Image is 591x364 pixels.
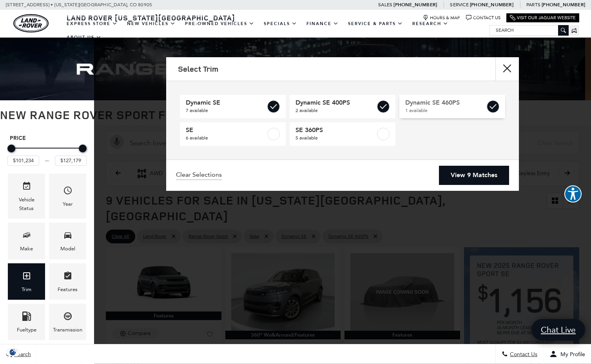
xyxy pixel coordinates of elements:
[22,179,31,196] span: Vehicle
[49,304,86,340] div: TransmissionTransmission
[557,351,585,358] span: My Profile
[63,228,73,244] span: Model
[53,326,82,334] div: Transmission
[63,269,73,285] span: Features
[544,344,591,364] button: Open user profile menu
[6,2,152,7] a: [STREET_ADDRESS] • [US_STATE][GEOGRAPHIC_DATA], CO 80905
[22,310,31,326] span: Fueltype
[8,263,45,300] div: TrimTrim
[67,13,235,22] span: Land Rover [US_STATE][GEOGRAPHIC_DATA]
[510,15,576,21] a: Visit Our Jaguar Website
[176,171,222,180] a: Clear Selections
[63,200,73,208] div: Year
[7,156,39,166] input: Minimum
[290,122,395,146] a: SE 360PS5 available
[405,107,485,114] span: 1 available
[13,14,49,33] a: land-rover
[4,348,22,356] img: Opt-Out Icon
[4,348,22,356] section: Click to Open Cookie Consent Modal
[405,99,485,107] span: Dynamic SE 460PS
[122,17,180,31] a: New Vehicles
[302,17,343,31] a: Finance
[295,99,375,107] span: Dynamic SE 400PS
[60,244,75,253] div: Model
[423,15,460,21] a: Hours & Map
[531,319,585,340] a: Chat Live
[450,2,468,7] span: Service
[180,17,259,31] a: Pre-Owned Vehicles
[542,2,585,8] a: [PHONE_NUMBER]
[537,324,580,335] span: Chat Live
[295,134,375,142] span: 5 available
[564,185,582,203] button: Explore your accessibility options
[49,263,86,300] div: FeaturesFeatures
[564,185,582,204] aside: Accessibility Help Desk
[7,142,87,166] div: Price
[8,304,45,340] div: FueltypeFueltype
[259,17,302,31] a: Specials
[439,166,509,185] a: View 9 Matches
[526,2,540,7] span: Parts
[408,17,453,31] a: Research
[180,122,286,146] a: SE6 available
[495,57,519,81] button: close
[10,135,84,142] h5: Price
[79,145,87,152] div: Maximum Price
[295,107,375,114] span: 2 available
[17,326,36,334] div: Fueltype
[62,17,122,31] a: EXPRESS STORE
[186,99,266,107] span: Dynamic SE
[295,126,375,134] span: SE 360PS
[49,174,86,219] div: YearYear
[63,310,73,326] span: Transmission
[470,2,513,8] a: [PHONE_NUMBER]
[22,285,31,294] div: Trim
[180,95,286,118] a: Dynamic SE7 available
[178,65,218,73] h2: Select Trim
[378,2,392,7] span: Sales
[63,184,73,200] span: Year
[393,2,437,8] a: [PHONE_NUMBER]
[55,156,87,166] input: Maximum
[290,95,395,118] a: Dynamic SE 400PS2 available
[343,17,408,31] a: Service & Parts
[8,174,45,219] div: VehicleVehicle Status
[22,269,31,285] span: Trim
[22,228,31,244] span: Make
[58,285,78,294] div: Features
[508,351,537,358] span: Contact Us
[8,223,45,259] div: MakeMake
[13,14,49,33] img: Land Rover
[490,25,568,35] input: Search
[62,31,106,44] a: About Us
[186,134,266,142] span: 6 available
[186,126,266,134] span: SE
[14,196,39,213] div: Vehicle Status
[399,95,505,118] a: Dynamic SE 460PS1 available
[7,145,15,152] div: Minimum Price
[49,223,86,259] div: ModelModel
[20,244,33,253] div: Make
[186,107,266,114] span: 7 available
[62,17,489,44] nav: Main Navigation
[466,15,500,21] a: Contact Us
[62,13,240,22] a: Land Rover [US_STATE][GEOGRAPHIC_DATA]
